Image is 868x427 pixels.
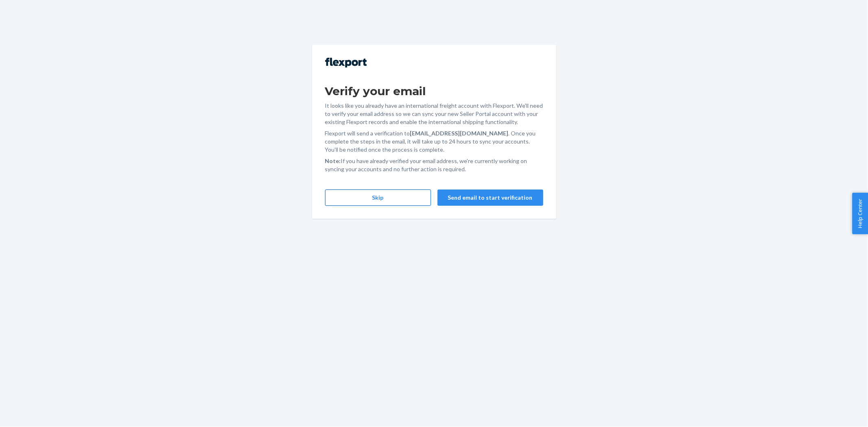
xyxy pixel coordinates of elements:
[437,190,543,206] button: Send email to start verification
[325,84,543,98] h1: Verify your email
[325,190,431,206] button: Skip
[325,157,543,173] p: If you have already verified your email address, we're currently working on syncing your accounts...
[325,102,543,126] p: It looks like you already have an international freight account with Flexport. We'll need to veri...
[325,58,367,68] img: Flexport logo
[852,193,868,234] button: Help Center
[325,129,543,154] p: Flexport will send a verification to . Once you complete the steps in the email, it will take up ...
[410,130,509,137] strong: [EMAIL_ADDRESS][DOMAIN_NAME]
[325,157,341,164] strong: Note:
